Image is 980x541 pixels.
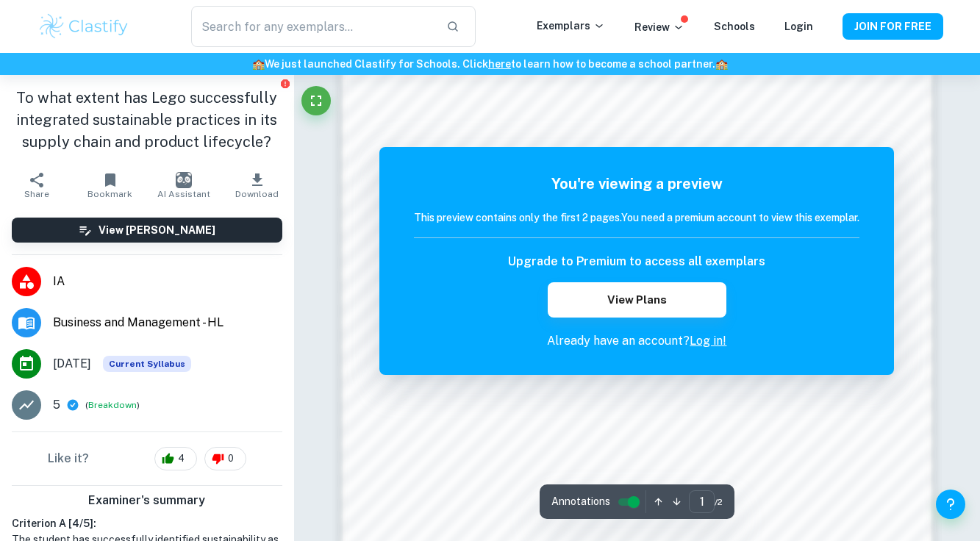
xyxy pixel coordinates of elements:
[714,21,755,32] a: Schools
[191,6,434,47] input: Search for any exemplars...
[252,58,265,70] span: 🏫
[6,492,288,509] h6: Examiner's summary
[414,332,859,350] p: Already have an account?
[488,58,511,70] a: here
[147,165,221,206] button: AI Assistant
[551,494,610,509] span: Annotations
[53,273,282,290] span: IA
[220,451,242,466] span: 0
[537,18,605,34] p: Exemplars
[53,355,91,373] span: [DATE]
[414,173,859,195] h5: You're viewing a preview
[170,451,193,466] span: 4
[99,222,215,238] h6: View [PERSON_NAME]
[784,21,813,32] a: Login
[301,86,331,115] button: Fullscreen
[634,19,684,35] p: Review
[414,209,859,226] h6: This preview contains only the first 2 pages. You need a premium account to view this exemplar.
[24,189,49,199] span: Share
[87,189,132,199] span: Bookmark
[176,172,192,188] img: AI Assistant
[85,398,140,412] span: ( )
[74,165,147,206] button: Bookmark
[157,189,210,199] span: AI Assistant
[154,447,197,470] div: 4
[12,87,282,153] h1: To what extent has Lego successfully integrated sustainable practices in its supply chain and pro...
[48,450,89,467] h6: Like it?
[103,356,191,372] div: This exemplar is based on the current syllabus. Feel free to refer to it for inspiration/ideas wh...
[843,13,943,40] button: JOIN FOR FREE
[88,398,137,412] button: Breakdown
[53,314,282,332] span: Business and Management - HL
[204,447,246,470] div: 0
[715,495,723,509] span: / 2
[548,282,726,318] button: View Plans
[936,490,965,519] button: Help and Feedback
[508,253,765,270] h6: Upgrade to Premium to access all exemplars
[103,356,191,372] span: Current Syllabus
[3,56,977,72] h6: We just launched Clastify for Schools. Click to learn how to become a school partner.
[280,78,291,89] button: Report issue
[715,58,728,70] span: 🏫
[12,218,282,243] button: View [PERSON_NAME]
[221,165,294,206] button: Download
[37,12,131,41] img: Clastify logo
[235,189,279,199] span: Download
[53,396,60,414] p: 5
[12,515,282,531] h6: Criterion A [ 4 / 5 ]:
[690,334,726,348] a: Log in!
